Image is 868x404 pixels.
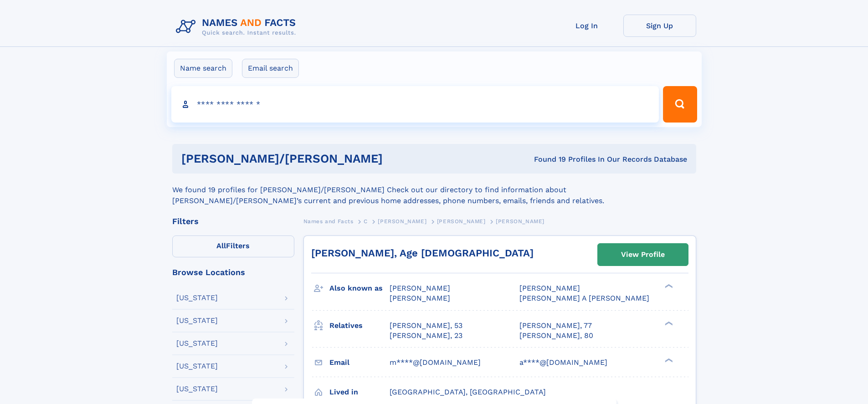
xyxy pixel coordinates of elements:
[621,244,665,265] div: View Profile
[378,215,426,227] a: [PERSON_NAME]
[216,241,226,250] span: All
[519,321,592,331] a: [PERSON_NAME], 77
[176,363,218,370] div: [US_STATE]
[519,331,593,341] a: [PERSON_NAME], 80
[311,247,534,259] a: [PERSON_NAME], Age [DEMOGRAPHIC_DATA]
[174,59,232,78] label: Name search
[663,320,673,326] div: ❯
[329,355,390,370] h3: Email
[329,281,390,296] h3: Also known as
[364,218,368,225] span: C
[496,218,544,225] span: [PERSON_NAME]
[437,215,486,227] a: [PERSON_NAME]
[598,244,688,266] a: View Profile
[329,318,390,333] h3: Relatives
[303,215,354,227] a: Names and Facts
[172,268,294,276] div: Browse Locations
[663,283,673,289] div: ❯
[390,321,462,331] a: [PERSON_NAME], 53
[550,15,623,37] a: Log In
[172,235,294,257] label: Filters
[663,86,697,123] button: Search Button
[437,218,486,225] span: [PERSON_NAME]
[390,294,450,302] span: [PERSON_NAME]
[519,284,580,292] span: [PERSON_NAME]
[390,388,546,396] span: [GEOGRAPHIC_DATA], [GEOGRAPHIC_DATA]
[176,385,218,393] div: [US_STATE]
[364,215,368,227] a: C
[242,59,299,78] label: Email search
[176,294,218,302] div: [US_STATE]
[329,384,390,400] h3: Lived in
[390,284,450,292] span: [PERSON_NAME]
[176,340,218,347] div: [US_STATE]
[390,331,462,341] a: [PERSON_NAME], 23
[172,15,303,39] img: Logo Names and Facts
[663,357,673,363] div: ❯
[172,174,696,206] div: We found 19 profiles for [PERSON_NAME]/[PERSON_NAME] Check out our directory to find information ...
[176,317,218,324] div: [US_STATE]
[171,86,659,123] input: search input
[172,217,294,225] div: Filters
[181,153,458,164] h1: [PERSON_NAME]/[PERSON_NAME]
[458,154,687,164] div: Found 19 Profiles In Our Records Database
[623,15,696,37] a: Sign Up
[378,218,426,225] span: [PERSON_NAME]
[519,294,649,302] span: [PERSON_NAME] A [PERSON_NAME]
